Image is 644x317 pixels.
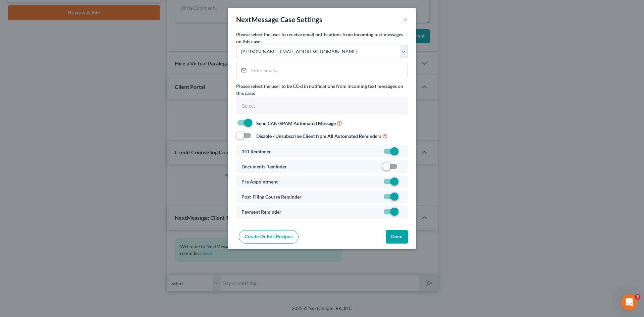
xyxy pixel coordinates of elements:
label: Please select the user to be CC-d in notifications from incoming text messages on this case: [236,83,408,97]
button: × [403,15,408,23]
label: Post-Filing Course Reminder [241,193,302,200]
label: Documents Reminder [241,163,287,170]
span: 3 [635,294,640,300]
label: Please select the user to receive email notifications from incoming text messages on this case: [236,31,408,45]
strong: Disable / Unsubscribe Client from All Automated Reminders [256,133,381,139]
iframe: Intercom live chat [621,294,637,310]
strong: Send CAN-SPAM Automated Message [256,120,336,126]
label: Payment Reminder [241,208,281,215]
input: Enter email... [249,64,408,77]
div: NextMessage Case Settings [236,15,322,24]
label: Pre Appointment [241,178,278,185]
label: 341 Reminder [241,148,271,155]
a: Create or Edit Recipes [239,230,299,244]
button: Done [386,230,408,244]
